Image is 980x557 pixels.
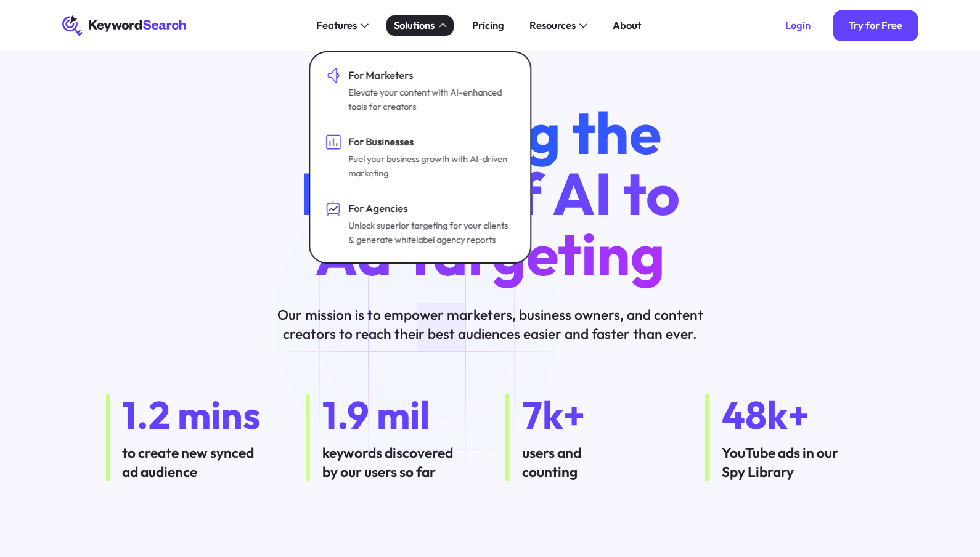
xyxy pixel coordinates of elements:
div: About [613,18,641,33]
div: Unlock superior targeting for your clients & generate whitelabel agency reports [348,219,512,247]
a: Try for Free [833,10,918,41]
div: Elevate your content with AI-enhanced tools for creators [348,86,512,114]
div: Login [785,19,811,32]
a: About [605,15,649,36]
div: Features [316,18,357,33]
div: Fuel your business growth with AI-driven marketing [348,152,512,181]
a: Pricing [464,15,512,36]
div: Resources [529,18,576,33]
div: keywords discovered by our users so far [322,443,475,481]
div: For Businesses [348,134,512,150]
p: Our mission is to empower marketers, business owners, and content creators to reach their best au... [259,305,721,343]
a: For BusinessesFuel your business growth with AI-driven marketing [317,127,523,189]
div: Solutions [394,18,435,33]
div: users and counting [522,443,675,481]
div: 1.2 mins [122,394,275,435]
div: to create new synced ad audience [122,443,275,481]
div: For Agencies [348,201,512,216]
div: 7k+ [522,394,675,435]
div: Pricing [472,18,504,33]
a: Login [770,10,826,41]
div: 48k+ [722,394,875,435]
a: For AgenciesUnlock superior targeting for your clients & generate whitelabel agency reports [317,193,523,255]
span: We bring the Power of AI to Ad Targeting [300,95,680,291]
div: Try for Free [849,19,902,32]
nav: Solutions [309,51,531,264]
div: 1.9 mil [322,394,475,435]
div: YouTube ads in our Spy Library [722,443,875,481]
a: For MarketersElevate your content with AI-enhanced tools for creators [317,60,523,122]
div: For Marketers [348,68,512,83]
